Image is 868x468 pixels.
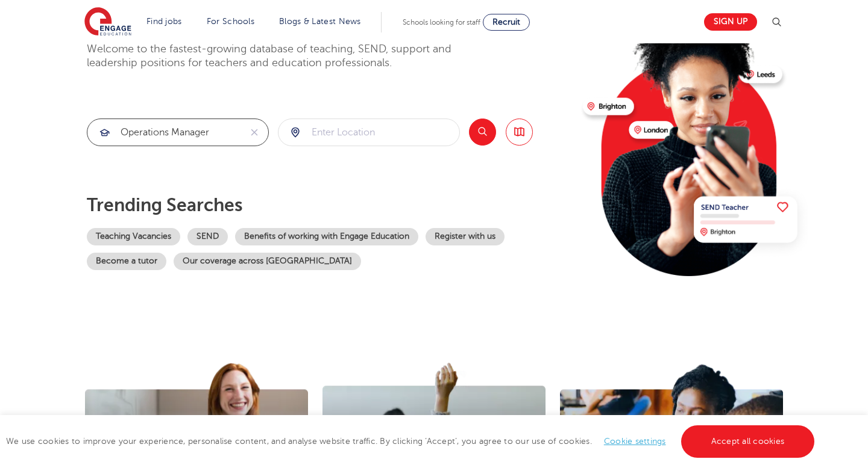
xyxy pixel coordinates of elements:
p: Welcome to the fastest-growing database of teaching, SEND, support and leadership positions for t... [87,42,485,70]
div: Submit [278,119,460,146]
img: Engage Education [84,7,131,37]
a: Accept all cookies [681,425,815,458]
a: Register with us [426,228,505,245]
a: For Schools [207,17,254,26]
div: Submit [87,119,269,146]
input: Submit [87,119,241,146]
button: Clear [241,119,268,146]
a: Become a tutor [87,253,166,270]
a: SEND [187,228,228,245]
button: Search [469,119,496,146]
a: Blogs & Latest News [279,17,361,26]
span: Recruit [492,17,520,26]
a: Cookie settings [604,437,666,446]
p: Trending searches [87,194,573,216]
a: Sign up [704,13,757,31]
a: Recruit [483,14,530,31]
a: Benefits of working with Engage Education [235,228,418,245]
a: Teaching Vacancies [87,228,180,245]
a: Find jobs [146,17,182,26]
span: We use cookies to improve your experience, personalise content, and analyse website traffic. By c... [6,437,817,446]
span: Schools looking for staff [403,18,480,26]
input: Submit [278,119,459,146]
a: Our coverage across [GEOGRAPHIC_DATA] [174,253,361,270]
